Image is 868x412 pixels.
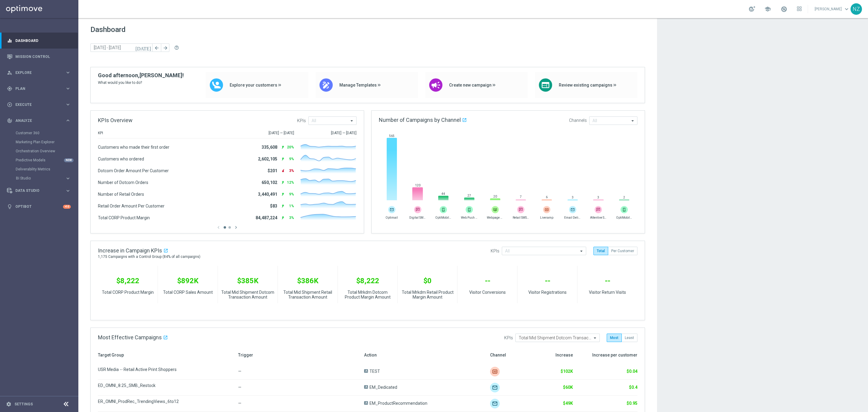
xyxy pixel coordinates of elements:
[16,165,78,174] div: Deliverability Metrics
[16,149,63,154] a: Orchestration Overview
[7,102,65,107] div: Execute
[16,174,78,183] div: BI Studio
[65,102,71,107] i: keyboard_arrow_right
[65,86,71,91] i: keyboard_arrow_right
[7,188,65,193] div: Data Studio
[7,70,12,75] i: person_search
[15,33,71,49] a: Dashboard
[15,103,65,106] span: Execute
[6,401,11,407] i: settings
[814,5,851,14] a: [PERSON_NAME]keyboard_arrow_down
[7,86,12,91] i: gps_fixed
[16,167,63,172] a: Deliverability Metrics
[7,118,65,123] div: Analyze
[16,128,78,138] div: Customer 360
[65,70,71,75] i: keyboard_arrow_right
[7,49,71,65] div: Mission Control
[7,33,71,49] div: Dashboard
[65,176,71,181] i: keyboard_arrow_right
[7,204,71,209] button: lightbulb Optibot +10
[15,71,65,74] span: Explore
[7,70,71,75] button: person_search Explore keyboard_arrow_right
[764,6,771,12] span: school
[843,6,850,12] span: keyboard_arrow_down
[7,38,12,43] i: equalizer
[16,176,65,180] div: BI Studio
[16,176,59,180] span: BI Studio
[7,102,71,107] button: play_circle_outline Execute keyboard_arrow_right
[7,118,12,123] i: track_changes
[15,49,71,65] a: Mission Control
[16,156,78,165] div: Predictive Models
[7,102,12,107] i: play_circle_outline
[16,158,63,163] a: Predictive Models
[851,3,862,15] div: NZ
[7,86,65,91] div: Plan
[16,140,63,144] a: Marketing Plan Explorer
[7,204,12,209] i: lightbulb
[7,54,71,59] button: Mission Control
[14,402,33,406] a: Settings
[7,38,71,43] button: equalizer Dashboard
[7,188,71,193] button: Data Studio keyboard_arrow_right
[7,86,71,91] button: gps_fixed Plan keyboard_arrow_right
[7,70,65,75] div: Explore
[64,158,74,162] div: NEW
[16,147,78,156] div: Orchestration Overview
[15,189,65,192] span: Data Studio
[65,188,71,194] i: keyboard_arrow_right
[16,131,63,135] a: Customer 360
[15,87,65,90] span: Plan
[63,205,71,209] div: +10
[15,119,65,122] span: Analyze
[7,118,71,123] button: track_changes Analyze keyboard_arrow_right
[15,199,63,215] a: Optibot
[16,176,71,181] button: BI Studio keyboard_arrow_right
[7,199,71,215] div: Optibot
[65,118,71,123] i: keyboard_arrow_right
[16,138,78,147] div: Marketing Plan Explorer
